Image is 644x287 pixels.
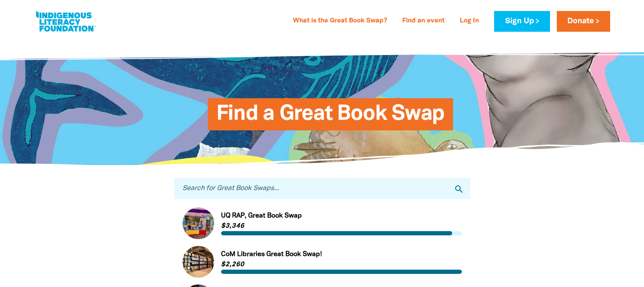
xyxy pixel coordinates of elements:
a: Log In [455,14,484,28]
span: Find a Great Book Swap [216,105,445,130]
a: Donate [557,11,610,32]
a: What is the Great Book Swap? [288,14,392,28]
a: Find an event [397,14,450,28]
i: search [454,184,464,194]
a: Sign Up [494,11,550,32]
